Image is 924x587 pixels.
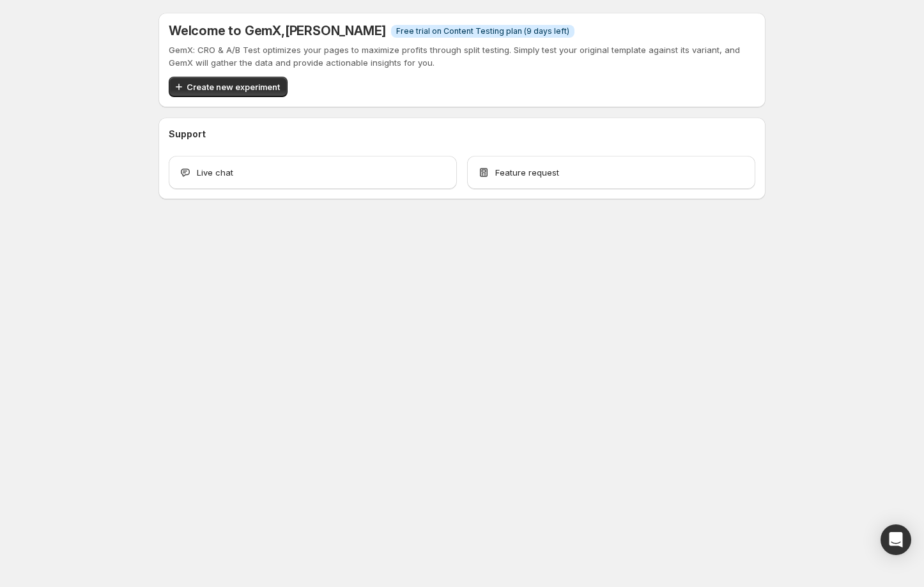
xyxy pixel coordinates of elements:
[396,26,569,36] span: Free trial on Content Testing plan (9 days left)
[169,43,755,69] p: GemX: CRO & A/B Test optimizes your pages to maximize profits through split testing. Simply test ...
[169,77,288,97] button: Create new experiment
[495,166,559,179] span: Feature request
[169,128,206,141] h3: Support
[169,23,386,38] h5: Welcome to GemX
[197,166,233,179] span: Live chat
[281,23,386,38] span: , [PERSON_NAME]
[881,524,911,555] div: Open Intercom Messenger
[187,80,280,93] span: Create new experiment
